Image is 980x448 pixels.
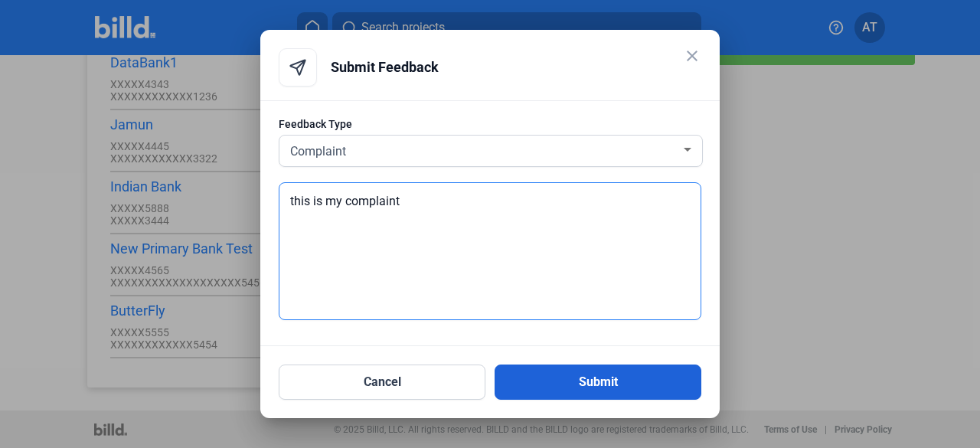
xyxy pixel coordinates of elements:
[290,144,346,159] span: Complaint
[331,57,683,78] span: Submit Feedback
[495,365,701,400] button: Submit
[683,47,701,65] mat-icon: close
[279,365,485,400] button: Cancel
[279,116,352,132] span: Feedback Type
